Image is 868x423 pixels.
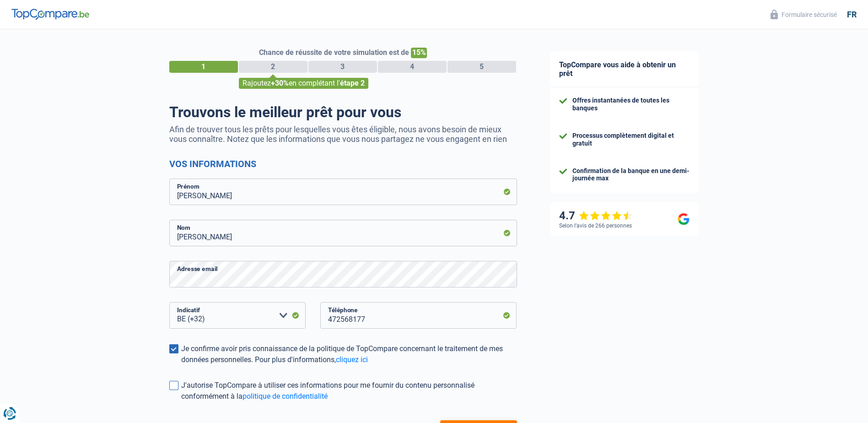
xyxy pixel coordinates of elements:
img: TopCompare Logo [11,9,89,20]
h2: Vos informations [169,158,517,169]
div: Je confirme avoir pris connaissance de la politique de TopCompare concernant le traitement de mes... [181,343,517,365]
div: Confirmation de la banque en une demi-journée max [572,167,690,183]
input: 401020304 [320,302,517,329]
div: 4 [378,61,447,73]
span: Chance de réussite de votre simulation est de [259,48,409,57]
button: Formulaire sécurisé [765,7,842,22]
span: étape 2 [340,79,365,87]
div: Offres instantanées de toutes les banques [572,97,690,112]
div: 1 [169,61,238,73]
div: fr [847,10,857,20]
h1: Trouvons le meilleur prêt pour vous [169,103,517,121]
span: +30% [271,79,289,87]
span: 15% [411,48,427,58]
div: 5 [447,61,516,73]
div: 4.7 [559,209,633,222]
div: Rajoutez en complétant l' [239,78,368,89]
div: J'autorise TopCompare à utiliser ces informations pour me fournir du contenu personnalisé conform... [181,380,517,402]
div: 3 [308,61,377,73]
div: TopCompare vous aide à obtenir un prêt [550,51,699,87]
div: 2 [239,61,307,73]
a: cliquez ici [336,355,368,364]
p: Afin de trouver tous les prêts pour lesquelles vous êtes éligible, nous avons besoin de mieux vou... [169,125,517,144]
div: Processus complètement digital et gratuit [572,132,690,147]
a: politique de confidentialité [243,392,328,401]
div: Selon l’avis de 266 personnes [559,222,632,229]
